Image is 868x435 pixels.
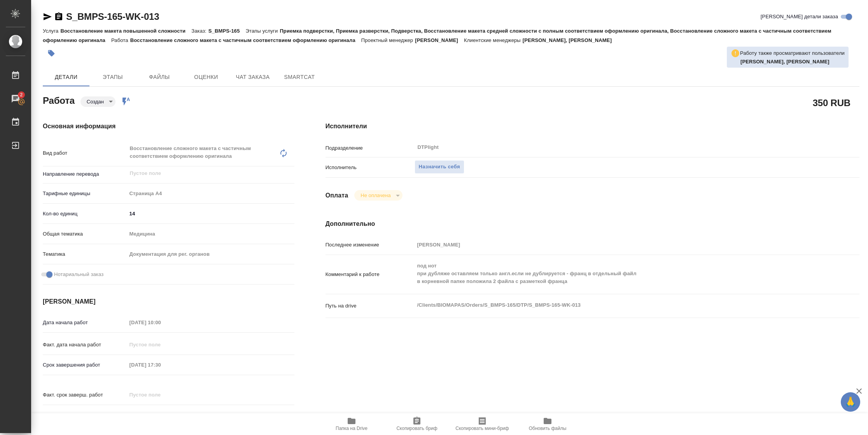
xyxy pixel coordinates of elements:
textarea: /Clients/BIOMAPAS/Orders/S_BMPS-165/DTP/S_BMPS-165-WK-013 [415,299,815,312]
h4: Дополнительно [325,219,859,229]
button: Добавить тэг [43,45,60,62]
p: Последнее изменение [325,241,415,249]
p: Работа [111,37,130,43]
button: Обновить файлы [515,413,580,435]
span: Скопировать бриф [396,426,437,431]
p: Тарифные единицы [43,190,127,197]
p: Комментарий к работе [325,271,415,278]
input: ✎ Введи что-нибудь [127,409,195,421]
span: SmartCat [281,72,318,82]
div: Создан [354,190,402,201]
p: Срок завершения работ [43,361,127,369]
p: Путь на drive [325,302,415,310]
span: Оценки [187,72,225,82]
p: Заказ: [191,28,208,34]
h4: [PERSON_NAME] [43,297,294,306]
p: Васильева Ольга, Заборова Александра [740,58,845,66]
p: Направление перевода [43,170,127,178]
div: Документация для рег. органов [127,248,294,261]
p: [PERSON_NAME] [415,37,464,43]
h2: 350 RUB [813,96,850,109]
input: Пустое поле [127,339,195,350]
span: [PERSON_NAME] детали заказа [761,13,838,21]
a: S_BMPS-165-WK-013 [66,11,159,22]
button: Не оплачена [358,192,393,199]
p: Услуга [43,28,60,34]
h4: Основная информация [43,122,294,131]
button: Назначить себя [415,160,464,174]
p: Вид работ [43,149,127,157]
button: Создан [84,98,106,105]
p: Проектный менеджер [361,37,415,43]
p: Подразделение [325,144,415,152]
input: Пустое поле [127,359,195,370]
p: Восстановление макета повышенной сложности [60,28,191,34]
p: Клиентские менеджеры [464,37,523,43]
p: Дата начала работ [43,319,127,327]
button: 🙏 [841,392,860,412]
span: 2 [15,91,27,99]
textarea: под нот при дубляже оставляем только англ.если не дублируется - франц в отдельный файл в корневно... [415,259,815,288]
h4: Исполнители [325,122,859,131]
div: Медицина [127,227,294,241]
input: Пустое поле [129,169,276,178]
h4: Оплата [325,191,348,200]
span: Скопировать мини-бриф [455,426,509,431]
button: Скопировать ссылку для ЯМессенджера [43,12,52,21]
p: Тематика [43,250,127,258]
h2: Работа [43,93,75,107]
span: Файлы [141,72,178,82]
button: Скопировать ссылку [54,12,63,21]
input: Пустое поле [127,317,195,328]
p: [PERSON_NAME], [PERSON_NAME] [523,37,618,43]
b: [PERSON_NAME], [PERSON_NAME] [740,59,829,65]
span: Обновить файлы [529,426,567,431]
p: Факт. дата начала работ [43,341,127,349]
p: Кол-во единиц [43,210,127,218]
p: Исполнитель [325,164,415,171]
button: Скопировать мини-бриф [450,413,515,435]
span: Чат заказа [234,72,271,82]
span: Нотариальный заказ [54,271,103,278]
p: Общая тематика [43,230,127,238]
div: Создан [80,96,115,107]
p: S_BMPS-165 [208,28,246,34]
p: Работу также просматривают пользователи [740,49,845,57]
input: Пустое поле [415,239,815,250]
p: Этапы услуги [246,28,280,34]
input: ✎ Введи что-нибудь [127,208,294,219]
button: Скопировать бриф [384,413,450,435]
p: Срок завершения услуги [43,411,127,419]
p: Приемка подверстки, Приемка разверстки, Подверстка, Восстановление макета средней сложности с пол... [43,28,831,43]
p: Факт. срок заверш. работ [43,391,127,399]
span: 🙏 [844,394,857,410]
span: Этапы [94,72,131,82]
a: 2 [2,89,29,108]
button: Папка на Drive [319,413,384,435]
span: Назначить себя [419,162,460,171]
span: Детали [47,72,85,82]
p: Восстановление сложного макета с частичным соответствием оформлению оригинала [130,37,361,43]
div: Страница А4 [127,187,294,200]
span: Папка на Drive [336,426,367,431]
input: Пустое поле [127,389,195,400]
